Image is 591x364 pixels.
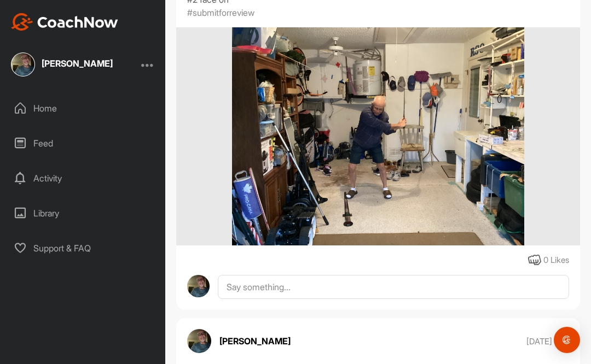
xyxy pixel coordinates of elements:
[219,334,291,348] p: [PERSON_NAME]
[187,329,211,353] img: avatar
[526,336,552,347] p: [DATE]
[11,52,35,77] img: square_58969950237f54271045081a4e8063d3.jpg
[554,327,580,353] div: Open Intercom Messenger
[6,199,160,227] div: Library
[6,95,160,122] div: Home
[543,254,569,267] div: 0 Likes
[6,165,160,192] div: Activity
[11,13,118,31] img: CoachNow
[6,130,160,157] div: Feed
[6,234,160,262] div: Support & FAQ
[187,6,254,19] p: #submitforreview
[187,275,210,297] img: avatar
[232,27,524,246] img: media
[42,59,113,68] div: [PERSON_NAME]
